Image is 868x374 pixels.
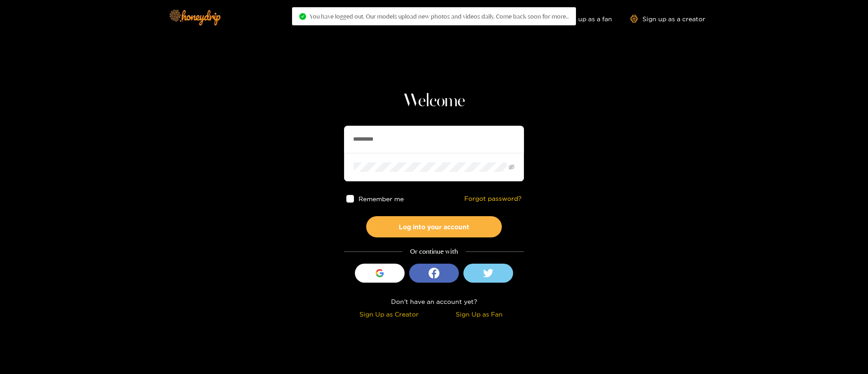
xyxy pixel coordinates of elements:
div: Don't have an account yet? [344,296,524,307]
div: Sign Up as Creator [346,309,432,319]
div: Or continue with [344,246,524,257]
span: Remember me [359,195,404,202]
span: You have logged out. Our models upload new photos and videos daily. Come back soon for more.. [310,13,569,20]
a: Sign up as a fan [550,15,612,23]
a: Sign up as a creator [630,15,705,23]
span: check-circle [299,13,306,20]
a: Forgot password? [464,195,522,203]
span: eye-invisible [509,164,514,170]
div: Sign Up as Fan [436,309,522,319]
button: Log into your account [366,216,502,237]
h1: Welcome [344,90,524,112]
